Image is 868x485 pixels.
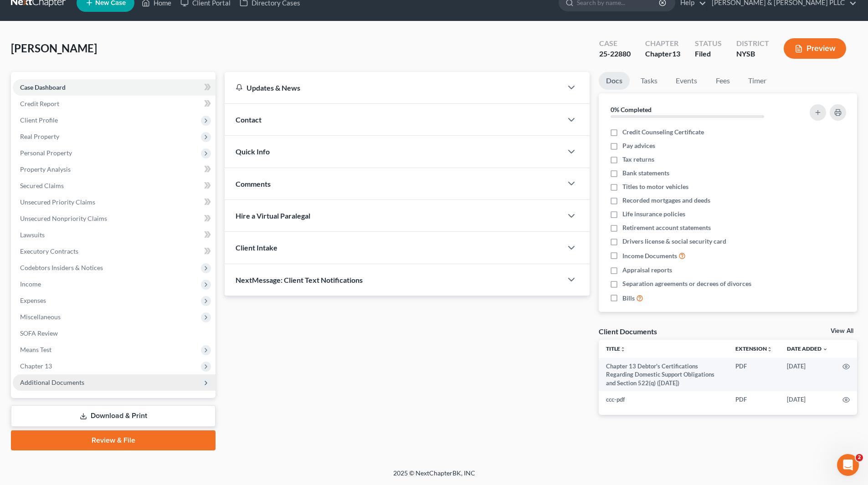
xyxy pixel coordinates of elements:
[622,265,672,275] span: Appraisal reports
[767,347,772,352] i: unfold_more
[20,264,103,271] span: Codebtors Insiders & Notices
[622,196,710,205] span: Recorded mortgages and deeds
[13,210,216,227] a: Unsecured Nonpriority Claims
[672,49,680,58] span: 13
[787,345,828,352] a: Date Added expand_more
[236,211,310,220] span: Hire a Virtual Paralegal
[20,198,95,206] span: Unsecured Priority Claims
[622,294,635,303] span: Bills
[13,178,216,194] a: Secured Claims
[20,214,107,222] span: Unsecured Nonpriority Claims
[622,209,685,219] span: Life insurance policies
[645,38,680,49] div: Chapter
[20,329,58,337] span: SOFA Review
[741,72,774,90] a: Timer
[736,49,769,59] div: NYSB
[668,72,704,90] a: Events
[620,347,626,352] i: unfold_more
[622,141,655,150] span: Pay advices
[13,227,216,243] a: Lawsuits
[780,358,835,391] td: [DATE]
[20,346,51,353] span: Means Test
[736,38,769,49] div: District
[236,115,262,124] span: Contact
[837,454,859,476] iframe: Intercom live chat
[856,454,863,461] span: 2
[735,345,772,352] a: Extensionunfold_more
[13,194,216,210] a: Unsecured Priority Claims
[13,243,216,260] a: Executory Contracts
[622,251,677,260] span: Income Documents
[622,128,704,137] span: Credit Counseling Certificate
[20,182,64,189] span: Secured Claims
[175,469,694,485] div: 2025 © NextChapterBK, INC
[831,328,853,334] a: View All
[599,327,657,336] div: Client Documents
[20,362,52,370] span: Chapter 13
[11,430,216,450] a: Review & File
[728,391,780,408] td: PDF
[622,237,726,246] span: Drivers license & social security card
[645,49,680,59] div: Chapter
[622,182,688,191] span: Titles to motor vehicles
[611,106,652,113] strong: 0% Completed
[695,49,722,59] div: Filed
[20,133,59,140] span: Real Property
[13,79,216,96] a: Case Dashboard
[784,38,846,59] button: Preview
[11,405,216,427] a: Download & Print
[236,243,277,252] span: Client Intake
[599,38,631,49] div: Case
[13,325,216,342] a: SOFA Review
[236,276,363,284] span: NextMessage: Client Text Notifications
[20,83,66,91] span: Case Dashboard
[13,161,216,178] a: Property Analysis
[822,347,828,352] i: expand_more
[708,72,737,90] a: Fees
[236,147,270,156] span: Quick Info
[622,223,711,232] span: Retirement account statements
[633,72,665,90] a: Tasks
[11,41,97,55] span: [PERSON_NAME]
[20,231,45,239] span: Lawsuits
[13,96,216,112] a: Credit Report
[20,296,46,304] span: Expenses
[236,179,271,188] span: Comments
[606,345,626,352] a: Titleunfold_more
[20,280,41,288] span: Income
[728,358,780,391] td: PDF
[599,49,631,59] div: 25-22880
[20,247,78,255] span: Executory Contracts
[622,279,751,288] span: Separation agreements or decrees of divorces
[780,391,835,408] td: [DATE]
[695,38,722,49] div: Status
[599,391,728,408] td: ccc-pdf
[622,168,669,178] span: Bank statements
[236,83,551,92] div: Updates & News
[20,116,58,124] span: Client Profile
[622,155,654,164] span: Tax returns
[599,358,728,391] td: Chapter 13 Debtor's Certifications Regarding Domestic Support Obligations and Section 522(q) ([DA...
[20,149,72,157] span: Personal Property
[20,165,71,173] span: Property Analysis
[20,313,61,321] span: Miscellaneous
[599,72,630,90] a: Docs
[20,378,84,386] span: Additional Documents
[20,100,59,107] span: Credit Report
